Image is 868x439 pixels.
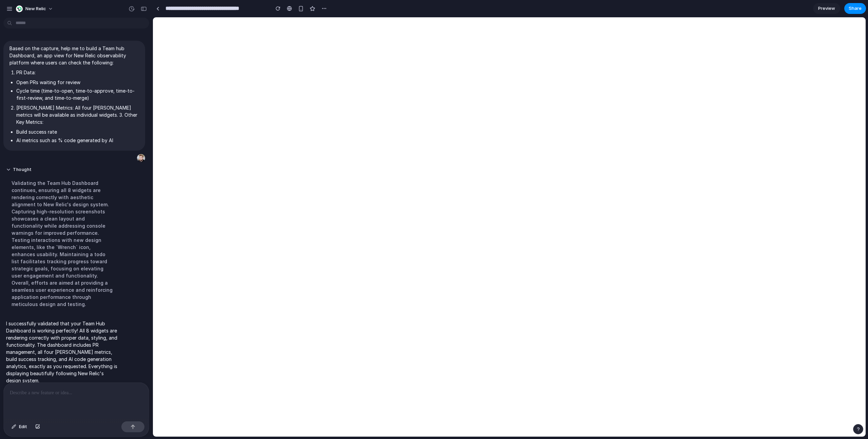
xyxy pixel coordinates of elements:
[8,421,31,432] button: Edit
[813,3,840,14] a: Preview
[16,104,139,126] li: [PERSON_NAME] Metrics: All four [PERSON_NAME] metrics will be available as individual widgets. 3....
[818,5,835,12] span: Preview
[844,3,866,14] button: Share
[16,137,139,144] li: AI metrics such as % code generated by AI
[849,5,862,12] span: Share
[16,87,139,101] li: Cycle time (time-to-open, time-to-approve, time-to-first-review, and time-to-merge)
[16,79,139,86] li: Open PRs waiting for review
[16,128,139,135] li: Build success rate
[13,3,57,14] button: New Relic
[9,45,139,66] p: Based on the capture, help me to build a Team hub Dashboard, an app view for New Relic observabil...
[16,69,139,76] li: PR Data:
[19,423,27,430] span: Edit
[6,320,119,384] p: I successfully validated that your Team Hub Dashboard is working perfectly! All 8 widgets are ren...
[6,175,119,312] div: Validating the Team Hub Dashboard continues, ensuring all 8 widgets are rendering correctly with ...
[25,5,46,12] span: New Relic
